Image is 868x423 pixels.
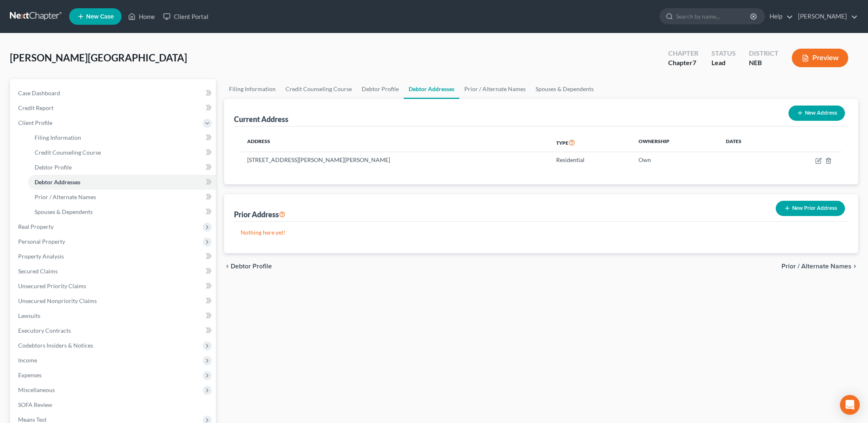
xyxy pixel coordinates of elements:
[781,263,852,270] span: Prior / Alternate Names
[18,357,37,364] span: Income
[35,164,72,171] span: Debtor Profile
[840,395,860,415] div: Open Intercom Messenger
[28,160,216,175] a: Debtor Profile
[28,130,216,145] a: Filing Information
[241,228,842,237] p: Nothing here yet!
[241,133,550,152] th: Address
[781,263,858,270] button: Prior / Alternate Names chevron_right
[35,149,101,156] span: Credit Counseling Course
[18,268,58,275] span: Secured Claims
[18,104,54,111] span: Credit Report
[12,101,216,115] a: Credit Report
[711,58,736,68] div: Lead
[12,323,216,338] a: Executory Contracts
[10,52,187,63] span: [PERSON_NAME][GEOGRAPHIC_DATA]
[28,190,216,204] a: Prior / Alternate Names
[231,263,272,270] span: Debtor Profile
[159,9,213,24] a: Client Portal
[668,58,698,68] div: Chapter
[18,416,47,423] span: Means Test
[28,175,216,190] a: Debtor Addresses
[719,133,777,152] th: Dates
[404,79,459,99] a: Debtor Addresses
[12,308,216,323] a: Lawsuits
[18,327,71,334] span: Executory Contracts
[224,79,281,99] a: Filing Information
[281,79,357,99] a: Credit Counseling Course
[18,89,60,96] span: Case Dashboard
[234,209,285,219] div: Prior Address
[357,79,404,99] a: Debtor Profile
[531,79,599,99] a: Spouses & Dependents
[18,282,86,289] span: Unsecured Priority Claims
[35,193,96,200] span: Prior / Alternate Names
[18,297,97,304] span: Unsecured Nonpriority Claims
[459,79,531,99] a: Prior / Alternate Names
[18,312,40,319] span: Lawsuits
[788,106,845,121] button: New Address
[18,386,55,393] span: Miscellaneous
[224,263,231,270] i: chevron_left
[18,253,64,260] span: Property Analysis
[86,14,114,20] span: New Case
[28,204,216,219] a: Spouses & Dependents
[12,279,216,294] a: Unsecured Priority Claims
[711,49,736,58] div: Status
[550,152,632,168] td: Residential
[18,371,42,378] span: Expenses
[668,49,698,58] div: Chapter
[792,49,848,67] button: Preview
[35,208,93,215] span: Spouses & Dependents
[749,49,779,58] div: District
[35,179,80,186] span: Debtor Addresses
[12,397,216,412] a: SOFA Review
[224,263,272,270] button: chevron_left Debtor Profile
[18,238,65,245] span: Personal Property
[550,133,632,152] th: Type
[749,58,779,68] div: NEB
[28,145,216,160] a: Credit Counseling Course
[676,9,751,24] input: Search by name...
[852,263,858,270] i: chevron_right
[632,152,719,168] td: Own
[124,9,159,24] a: Home
[241,152,550,168] td: [STREET_ADDRESS][PERSON_NAME][PERSON_NAME]
[693,59,696,66] span: 7
[35,134,81,141] span: Filing Information
[12,294,216,308] a: Unsecured Nonpriority Claims
[18,342,93,349] span: Codebtors Insiders & Notices
[794,9,858,24] a: [PERSON_NAME]
[234,114,288,124] div: Current Address
[765,9,793,24] a: Help
[12,249,216,264] a: Property Analysis
[12,86,216,101] a: Case Dashboard
[776,201,845,216] button: New Prior Address
[18,223,54,230] span: Real Property
[12,264,216,279] a: Secured Claims
[18,401,52,408] span: SOFA Review
[632,133,719,152] th: Ownership
[18,119,52,126] span: Client Profile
